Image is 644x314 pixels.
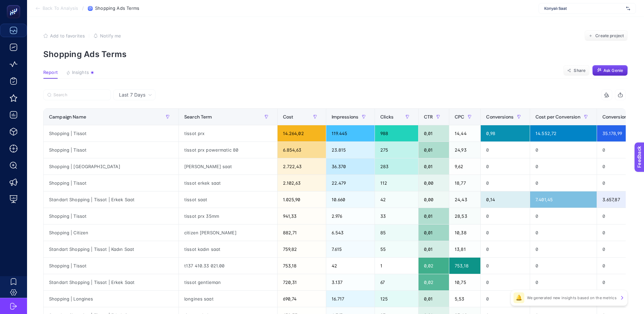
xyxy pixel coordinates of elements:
[179,125,277,141] div: tissot prx
[179,142,277,158] div: tissot prx powermatic 80
[326,125,375,141] div: 119.445
[544,6,623,11] span: Konyalı Saat
[49,114,86,120] span: Campaign Name
[595,33,624,38] span: Create project
[514,292,524,303] div: 🔔
[535,114,580,120] span: Cost per Conversion
[530,125,597,141] div: 14.552,72
[419,175,449,191] div: 0,00
[530,191,597,208] div: 7.401,45
[375,208,418,224] div: 33
[278,175,326,191] div: 2.102,63
[278,208,326,224] div: 941,33
[184,114,212,120] span: Search Term
[375,241,418,257] div: 55
[419,241,449,257] div: 0,01
[449,225,480,241] div: 10,38
[574,68,586,73] span: Share
[43,70,58,75] span: Report
[375,291,418,307] div: 125
[455,114,464,120] span: CPC
[602,114,643,120] span: Conversions Value
[326,258,375,274] div: 42
[44,142,178,158] div: Shopping | Tissot
[375,191,418,208] div: 42
[326,142,375,158] div: 23.815
[530,208,597,224] div: 0
[43,33,85,38] button: Add to favorites
[449,175,480,191] div: 18,77
[481,241,530,257] div: 0
[82,5,84,11] span: /
[278,274,326,290] div: 720,31
[481,225,530,241] div: 0
[449,291,480,307] div: 5,53
[481,208,530,224] div: 0
[424,114,433,120] span: CTR
[326,291,375,307] div: 16.717
[278,291,326,307] div: 690,74
[332,114,359,120] span: Impressions
[53,93,107,98] input: Search
[481,258,530,274] div: 0
[100,33,121,38] span: Notify me
[449,158,480,175] div: 9,62
[326,158,375,175] div: 36.370
[380,114,393,120] span: Clicks
[278,158,326,175] div: 2.722,43
[486,114,514,120] span: Conversions
[44,258,178,274] div: Shopping | Tissot
[419,191,449,208] div: 0,00
[530,274,597,290] div: 0
[44,241,178,257] div: Standart Shopping | Tissot | Kadın Saat
[375,274,418,290] div: 67
[179,225,277,241] div: citizen [PERSON_NAME]
[375,175,418,191] div: 112
[481,175,530,191] div: 0
[530,142,597,158] div: 0
[419,208,449,224] div: 0,01
[4,2,26,7] span: Feedback
[375,142,418,158] div: 275
[44,225,178,241] div: Shopping | Citizen
[481,158,530,175] div: 0
[530,258,597,274] div: 0
[278,241,326,257] div: 759,82
[592,65,628,76] button: Ask Genie
[419,291,449,307] div: 0,01
[283,114,293,120] span: Cost
[326,274,375,290] div: 3.137
[530,175,597,191] div: 0
[375,158,418,175] div: 283
[179,175,277,191] div: tissot erkek saat
[585,30,628,41] button: Create project
[278,125,326,141] div: 14.264,02
[44,175,178,191] div: Shopping | Tissot
[278,225,326,241] div: 882,71
[179,291,277,307] div: longines saat
[44,208,178,224] div: Shopping | Tissot
[179,241,277,257] div: tissot kadın saat
[530,241,597,257] div: 0
[449,142,480,158] div: 24,93
[527,295,617,300] p: We generated new insights based on the metrics
[44,125,178,141] div: Shopping | Tissot
[93,33,121,38] button: Notify me
[530,158,597,175] div: 0
[419,274,449,290] div: 0,02
[419,125,449,141] div: 0,01
[449,125,480,141] div: 14,44
[419,225,449,241] div: 0,01
[179,258,277,274] div: t137 410.33 021.00
[326,225,375,241] div: 6.543
[481,291,530,307] div: 0
[449,208,480,224] div: 28,53
[626,5,630,12] img: svg%3e
[44,291,178,307] div: Shopping | Longines
[44,274,178,290] div: Standart Shopping | Tissot | Erkek Saat
[72,70,89,75] span: Insights
[481,191,530,208] div: 0,14
[603,68,623,73] span: Ask Genie
[326,208,375,224] div: 2.976
[449,274,480,290] div: 10,75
